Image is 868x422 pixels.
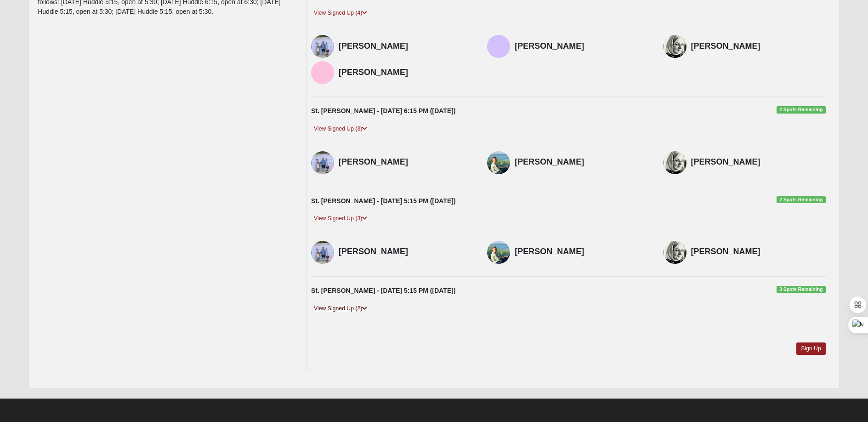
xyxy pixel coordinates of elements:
[664,241,686,264] img: Olga Aguilar
[777,196,826,204] span: 2 Spots Remaining
[487,35,510,58] img: Charissa Higdon
[664,35,686,58] img: Olga Aguilar
[487,151,510,174] img: Kim Fertitta
[311,214,370,223] a: View Signed Up (3)
[339,68,473,78] h4: [PERSON_NAME]
[691,41,826,51] h4: [PERSON_NAME]
[691,157,826,167] h4: [PERSON_NAME]
[311,8,370,18] a: View Signed Up (4)
[311,287,455,294] strong: St. [PERSON_NAME] - [DATE] 5:15 PM ([DATE])
[339,247,473,257] h4: [PERSON_NAME]
[311,35,334,58] img: Dannett King
[777,106,826,114] span: 2 Spots Remaining
[311,61,334,84] img: Alex Aguilar
[664,151,686,174] img: Olga Aguilar
[311,304,370,314] a: View Signed Up (2)
[311,151,334,174] img: Dannett King
[311,241,334,264] img: Dannett King
[311,197,455,205] strong: St. [PERSON_NAME] - [DATE] 5:15 PM ([DATE])
[777,286,826,293] span: 3 Spots Remaining
[515,157,649,167] h4: [PERSON_NAME]
[487,241,510,264] img: Kim Fertitta
[339,157,473,167] h4: [PERSON_NAME]
[311,124,370,134] a: View Signed Up (3)
[515,247,649,257] h4: [PERSON_NAME]
[515,41,649,51] h4: [PERSON_NAME]
[691,247,826,257] h4: [PERSON_NAME]
[339,41,473,51] h4: [PERSON_NAME]
[796,342,826,355] a: Sign Up
[311,107,455,114] strong: St. [PERSON_NAME] - [DATE] 6:15 PM ([DATE])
